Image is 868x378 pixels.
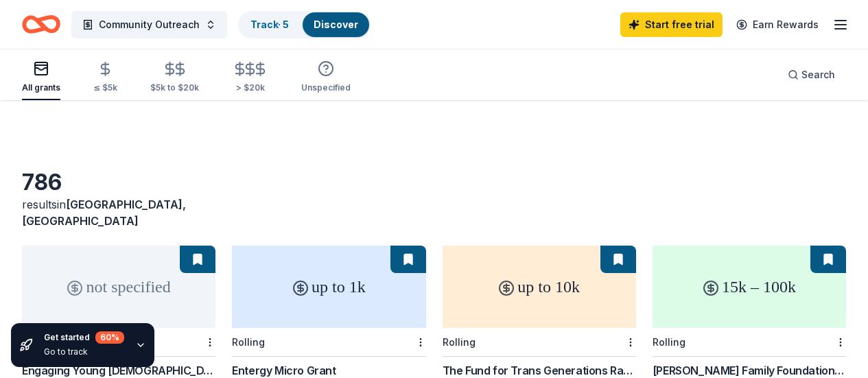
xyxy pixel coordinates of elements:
div: Get started [44,331,124,344]
a: Start free trial [620,12,723,37]
a: Earn Rewards [728,12,827,37]
div: Rolling [232,336,265,348]
div: Rolling [653,336,685,348]
div: not specified [22,246,215,328]
div: 60 % [95,331,124,344]
div: All grants [22,82,60,93]
button: All grants [22,55,60,100]
button: Community Outreach [71,11,227,38]
div: Go to track [44,346,124,357]
div: > $20k [232,82,268,93]
button: ≤ $5k [93,56,117,100]
div: $5k to $20k [150,82,199,93]
span: [GEOGRAPHIC_DATA], [GEOGRAPHIC_DATA] [22,198,186,228]
button: $5k to $20k [150,56,199,100]
button: Track· 5Discover [238,11,371,38]
a: Discover [314,19,358,30]
div: up to 1k [232,246,425,328]
span: Community Outreach [99,16,200,33]
div: 786 [22,169,215,196]
div: ≤ $5k [93,82,117,93]
div: Rolling [443,336,476,348]
div: 15k – 100k [653,246,846,328]
div: results [22,196,215,229]
span: in [22,198,186,228]
button: Search [777,61,846,88]
a: Track· 5 [250,19,289,30]
div: up to 10k [443,246,636,328]
div: Unspecified [301,82,351,93]
button: Unspecified [301,55,351,100]
button: > $20k [232,56,268,100]
a: Home [22,8,60,40]
span: Search [801,67,835,83]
